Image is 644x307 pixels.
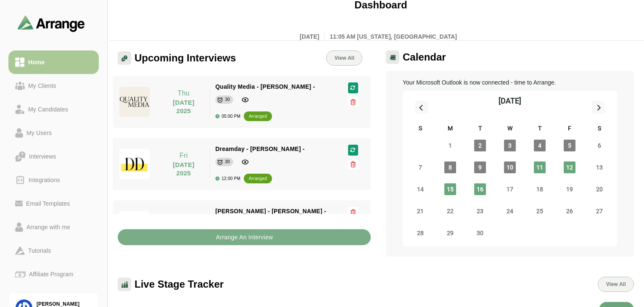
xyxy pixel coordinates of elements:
[444,227,456,239] span: Monday, September 29, 2025
[23,198,73,209] div: Email Templates
[162,151,205,161] p: Fri
[534,183,546,195] span: Thursday, September 18, 2025
[135,52,236,64] span: Upcoming Interviews
[414,227,426,239] span: Sunday, September 28, 2025
[598,277,634,292] button: View All
[534,140,546,151] span: Thursday, September 4, 2025
[334,55,354,61] span: View All
[249,112,267,121] div: arranged
[8,262,99,286] a: Affiliate Program
[8,145,99,168] a: Interviews
[8,192,99,215] a: Email Templates
[444,161,456,173] span: Monday, September 8, 2025
[8,168,99,192] a: Integrations
[26,151,59,161] div: Interviews
[23,222,74,232] div: Arrange with me
[215,114,240,119] div: 05:00 PM
[414,205,426,217] span: Sunday, September 21, 2025
[403,77,617,87] p: Your Microsoft Outlook is now connected - time to Arrange.
[474,161,486,173] span: Tuesday, September 9, 2025
[249,175,267,183] div: arranged
[215,176,240,181] div: 12:00 PM
[215,83,315,90] span: Quality Media - [PERSON_NAME] -
[162,98,205,115] p: [DATE] 2025
[25,81,60,91] div: My Clients
[8,50,99,74] a: Home
[444,183,456,195] span: Monday, September 15, 2025
[594,140,605,151] span: Saturday, September 6, 2025
[534,205,546,217] span: Thursday, September 25, 2025
[162,88,205,98] p: Thu
[162,161,205,177] p: [DATE] 2025
[119,149,150,179] img: dreamdayla_logo.jpg
[564,205,575,217] span: Friday, September 26, 2025
[405,124,435,135] div: S
[300,32,325,42] p: [DATE]
[215,146,305,152] span: Dreamday - [PERSON_NAME] -
[8,239,99,262] a: Tutorials
[414,161,426,173] span: Sunday, September 7, 2025
[585,124,615,135] div: S
[474,205,486,217] span: Tuesday, September 23, 2025
[23,128,55,138] div: My Users
[606,281,626,287] span: View All
[444,205,456,217] span: Monday, September 22, 2025
[162,213,205,223] p: Fri
[465,124,495,135] div: T
[225,95,230,104] div: 30
[564,161,575,173] span: Friday, September 12, 2025
[594,205,605,217] span: Saturday, September 27, 2025
[444,140,456,151] span: Monday, September 1, 2025
[225,158,230,166] div: 30
[504,161,516,173] span: Wednesday, September 10, 2025
[118,229,371,245] button: Arrange An Interview
[435,124,465,135] div: M
[534,161,546,173] span: Thursday, September 11, 2025
[564,183,575,195] span: Friday, September 19, 2025
[8,215,99,239] a: Arrange with me
[119,87,150,117] img: quality_media_logo.jpg
[495,124,525,135] div: W
[474,183,486,195] span: Tuesday, September 16, 2025
[119,211,150,241] img: coyne.png
[504,205,516,217] span: Wednesday, September 24, 2025
[525,124,555,135] div: T
[594,183,605,195] span: Saturday, September 20, 2025
[8,74,99,98] a: My Clients
[215,208,326,214] span: [PERSON_NAME] - [PERSON_NAME] -
[216,229,273,245] b: Arrange An Interview
[474,227,486,239] span: Tuesday, September 30, 2025
[414,183,426,195] span: Sunday, September 14, 2025
[25,175,63,185] div: Integrations
[25,104,71,114] div: My Candidates
[499,95,521,107] div: [DATE]
[18,15,85,32] img: arrangeai-name-small-logo.4d2b8aee.svg
[326,50,362,66] a: View All
[25,246,54,256] div: Tutorials
[474,140,486,151] span: Tuesday, September 2, 2025
[504,183,516,195] span: Wednesday, September 17, 2025
[504,140,516,151] span: Wednesday, September 3, 2025
[8,98,99,121] a: My Candidates
[25,57,48,67] div: Home
[135,278,224,291] span: Live Stage Tracker
[555,124,585,135] div: F
[594,161,605,173] span: Saturday, September 13, 2025
[325,32,457,42] p: 11:05 AM [US_STATE], [GEOGRAPHIC_DATA]
[8,121,99,145] a: My Users
[26,269,77,279] div: Affiliate Program
[564,140,575,151] span: Friday, September 5, 2025
[403,51,446,64] span: Calendar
